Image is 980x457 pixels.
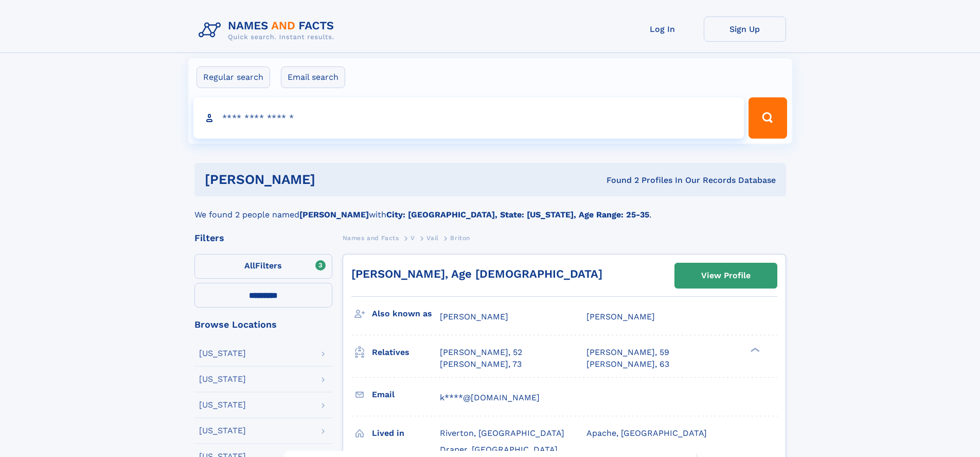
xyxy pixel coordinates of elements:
a: [PERSON_NAME], 63 [586,359,669,370]
span: V [411,234,415,242]
a: V [411,231,415,244]
a: Names and Facts [343,231,399,244]
div: We found 2 people named with . [194,196,786,221]
div: [US_STATE] [199,401,246,409]
div: Found 2 Profiles In Our Records Database [461,175,776,186]
div: Browse Locations [194,320,332,329]
button: Search Button [749,97,787,139]
div: View Profile [701,264,751,287]
label: Regular search [197,66,270,88]
span: Apache, [GEOGRAPHIC_DATA] [586,428,707,438]
label: Filters [194,254,332,279]
a: Vail [426,231,438,244]
span: Draper, [GEOGRAPHIC_DATA] [440,445,558,454]
b: [PERSON_NAME] [299,210,369,219]
div: [US_STATE] [199,349,246,358]
a: Log In [621,16,704,42]
span: Vail [426,234,438,242]
h3: Email [372,386,440,403]
div: [US_STATE] [199,375,246,383]
a: View Profile [675,263,777,288]
h3: Relatives [372,344,440,361]
h3: Also known as [372,305,440,323]
span: Briton [450,234,470,242]
h1: [PERSON_NAME] [205,173,461,186]
input: search input [193,97,744,139]
a: Sign Up [704,16,786,42]
span: [PERSON_NAME] [440,312,508,321]
div: ❯ [748,347,760,353]
label: Email search [281,66,345,88]
a: [PERSON_NAME], 52 [440,347,522,358]
b: City: [GEOGRAPHIC_DATA], State: [US_STATE], Age Range: 25-35 [386,210,649,219]
div: [US_STATE] [199,427,246,435]
a: [PERSON_NAME], Age [DEMOGRAPHIC_DATA] [351,267,602,280]
a: [PERSON_NAME], 73 [440,359,522,370]
h3: Lived in [372,425,440,442]
span: Riverton, [GEOGRAPHIC_DATA] [440,428,564,438]
div: Filters [194,233,332,243]
a: [PERSON_NAME], 59 [586,347,669,358]
span: All [244,261,255,270]
img: Logo Names and Facts [194,16,343,44]
span: [PERSON_NAME] [586,312,655,321]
